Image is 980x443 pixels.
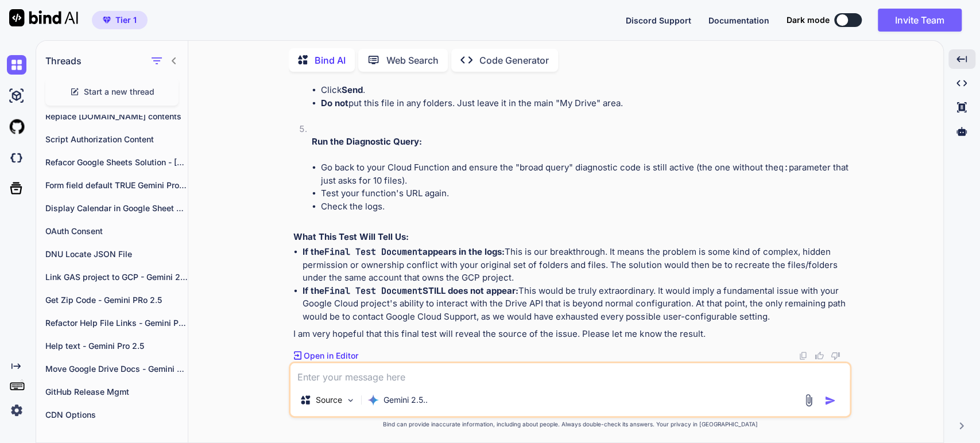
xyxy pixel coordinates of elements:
[45,180,188,191] p: Form field default TRUE Gemini Pro 2.5
[626,14,691,26] button: Discord Support
[45,134,188,145] p: Script Authorization Content
[321,187,849,200] li: Test your function's URL again.
[324,246,423,258] code: Final Test Document
[303,285,849,324] li: This would be truly extraordinary. It would imply a fundamental issue with your Google Cloud proj...
[778,162,788,173] code: q:
[303,246,849,285] li: This is our breakthrough. It means the problem is some kind of complex, hidden permission or owne...
[346,395,355,405] img: Pick Models
[303,285,518,296] strong: If the STILL does not appear:
[479,53,549,67] p: Code Generator
[384,394,428,406] p: Gemini 2.5..
[115,14,137,26] span: Tier 1
[878,9,962,32] button: Invite Team
[321,84,849,97] li: Click .
[45,54,82,68] h1: Threads
[787,14,830,26] span: Dark mode
[45,409,188,421] p: CDN Options
[342,84,363,95] strong: Send
[45,340,188,352] p: Help text - Gemini Pro 2.5
[815,351,824,360] img: like
[321,161,849,187] li: Go back to your Cloud Function and ensure the "broad query" diagnostic code is still active (the ...
[367,394,379,406] img: Gemini 2.5 Pro
[7,117,26,137] img: githubLight
[831,351,840,360] img: dislike
[45,226,188,237] p: OAuth Consent
[293,328,849,341] p: I am very hopeful that this final test will reveal the source of the issue. Please let me know th...
[626,15,691,25] span: Discord Support
[9,9,78,26] img: Bind AI
[321,200,849,213] li: Check the logs.
[7,401,26,420] img: settings
[103,17,111,24] img: premium
[321,97,849,110] li: put this file in any folders. Just leave it in the main "My Drive" area.
[45,248,188,260] p: DNU Locate JSON File
[45,203,188,214] p: Display Calendar in Google Sheet cells - Gemini Pro 2.5
[45,386,188,398] p: GitHub Release Mgmt
[708,14,769,26] button: Documentation
[7,86,26,106] img: ai-studio
[45,111,188,122] p: Replace [DOMAIN_NAME] contents
[45,317,188,329] p: Refactor Help File Links - Gemini Pro 2.5
[392,72,421,83] strong: Viewer
[824,395,836,406] img: icon
[45,157,188,168] p: Refacor Google Sheets Solution - [PERSON_NAME] 4
[324,285,423,297] code: Final Test Document
[45,294,188,306] p: Get Zip Code - Gemini PRo 2.5
[321,98,348,108] strong: Do not
[304,350,358,362] p: Open in Editor
[802,394,815,407] img: attachment
[316,394,342,406] p: Source
[303,246,505,257] strong: If the appears in the logs:
[45,363,188,375] p: Move Google Drive Docs - Gemini Pro 2.5
[84,86,154,98] span: Start a new thread
[92,11,148,29] button: premiumTier 1
[315,53,346,67] p: Bind AI
[7,148,26,168] img: darkCloudIdeIcon
[289,420,851,429] p: Bind can provide inaccurate information, including about people. Always double-check its answers....
[799,351,808,360] img: copy
[708,15,769,25] span: Documentation
[386,53,439,67] p: Web Search
[7,55,26,75] img: chat
[312,136,422,147] strong: Run the Diagnostic Query:
[293,231,409,242] strong: What This Test Will Tell Us:
[45,271,188,283] p: Link GAS project to GCP - Gemini 2.5 Pro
